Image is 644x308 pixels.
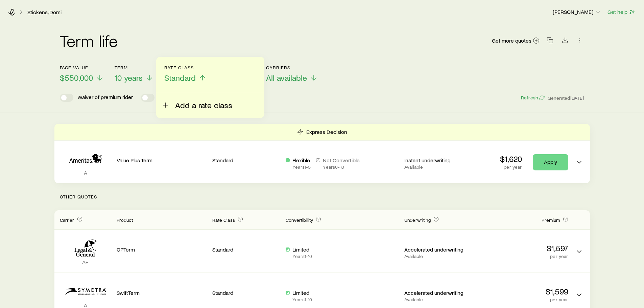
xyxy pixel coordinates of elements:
span: $550,000 [60,73,93,82]
a: Get more quotes [492,37,540,45]
p: Accelerated underwriting [404,289,472,296]
p: Available [404,164,472,170]
p: Carriers [266,65,318,70]
p: Limited [292,289,312,296]
p: [PERSON_NAME] [553,8,601,15]
span: Standard [164,73,196,82]
button: Refresh [521,95,545,101]
p: Limited [292,246,312,253]
span: Rate Class [212,217,235,223]
p: A+ [60,259,111,265]
p: Years 6 - 10 [323,164,360,170]
span: [DATE] [570,95,585,101]
p: Accelerated underwriting [404,246,472,253]
span: Convertibility [286,217,313,223]
p: per year [478,254,568,259]
p: Not Convertible [323,157,360,164]
p: Instant underwriting [404,157,472,164]
p: $1,599 [478,287,568,296]
p: Standard [212,289,280,296]
p: per year [500,164,522,170]
p: Express Decision [306,128,347,135]
span: Product [117,217,133,223]
button: Get help [607,8,636,16]
div: Term quotes [54,124,590,183]
p: Standard [212,246,280,253]
a: Download CSV [560,38,570,45]
button: [PERSON_NAME] [552,8,602,16]
p: Flexible [292,157,311,164]
span: 10 years [115,73,143,82]
p: Years 1 - 5 [292,164,311,170]
p: $1,597 [478,243,568,253]
p: Years 1 - 10 [292,254,312,259]
button: CarriersAll available [266,65,318,83]
p: Available [404,297,472,302]
a: Stickens, Domi [27,9,62,16]
button: Rate ClassStandard [164,65,207,83]
p: Value Plus Term [117,157,207,164]
button: Face value$550,000 [60,65,104,83]
p: Standard [212,157,280,164]
p: Term [115,65,153,70]
p: Available [404,254,472,259]
p: Rate Class [164,65,207,70]
span: Underwriting [404,217,431,223]
p: $1,620 [500,154,522,164]
p: Face value [60,65,104,70]
p: per year [478,297,568,302]
p: Other Quotes [54,183,590,210]
span: Get more quotes [492,38,531,43]
span: Premium [542,217,560,223]
span: All available [266,73,307,82]
p: Years 1 - 10 [292,297,312,302]
a: Apply [533,154,568,170]
p: OPTerm [117,246,207,253]
button: Term10 years [115,65,153,83]
p: Waiver of premium rider [77,94,133,102]
p: SwiftTerm [117,289,207,296]
h2: Term life [60,32,118,49]
p: A [60,169,111,176]
span: Generated [548,95,584,101]
span: Carrier [60,217,74,223]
